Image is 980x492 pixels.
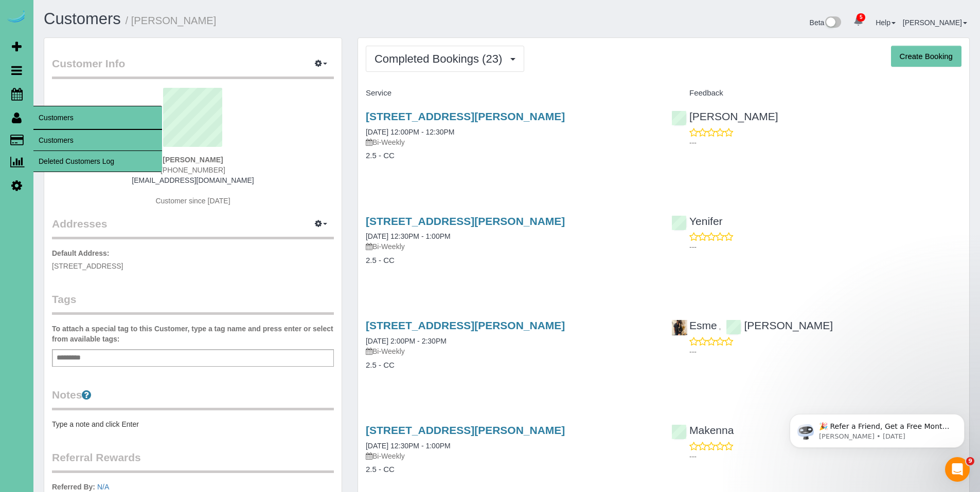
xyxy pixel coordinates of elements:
[671,424,734,436] a: Makenna
[810,18,842,27] a: Beta
[366,137,656,147] p: Bi-Weekly
[719,323,721,331] span: ,
[671,319,717,331] a: Esme
[366,152,656,160] h4: 2.5 - CC
[366,319,565,331] a: [STREET_ADDRESS][PERSON_NAME]
[52,387,334,410] legend: Notes
[366,89,656,98] h4: Service
[366,465,656,474] h4: 2.5 - CC
[97,483,109,491] a: N/A
[689,347,961,357] p: ---
[366,424,565,436] a: [STREET_ADDRESS][PERSON_NAME]
[366,337,447,345] a: [DATE] 2:00PM - 2:30PM
[44,10,121,28] a: Customers
[163,156,223,164] strong: [PERSON_NAME]
[366,442,451,450] a: [DATE] 12:30PM - 1:00PM
[52,292,334,315] legend: Tags
[671,110,778,122] a: [PERSON_NAME]
[891,46,961,67] button: Create Booking
[375,52,507,65] span: Completed Bookings (23)
[966,457,974,465] span: 9
[33,130,162,150] a: Customers
[671,215,723,227] a: Yenifer
[689,451,961,462] p: ---
[671,89,961,98] h4: Feedback
[366,241,656,252] p: Bi-Weekly
[155,197,230,205] span: Customer since [DATE]
[824,16,841,30] img: New interface
[848,10,868,33] a: 5
[33,106,162,129] span: Customers
[366,215,565,227] a: [STREET_ADDRESS][PERSON_NAME]
[33,151,162,172] a: Deleted Customers Log
[689,242,961,252] p: ---
[52,482,95,492] label: Referred By:
[876,18,896,27] a: Help
[52,419,334,429] pre: Type a note and click Enter
[33,129,162,172] ul: Customers
[689,138,961,148] p: ---
[945,457,970,482] iframe: Intercom live chat
[726,319,833,331] a: [PERSON_NAME]
[903,18,967,27] a: [PERSON_NAME]
[774,392,980,464] iframe: Intercom notifications message
[52,56,334,79] legend: Customer Info
[366,128,454,136] a: [DATE] 12:00PM - 12:30PM
[366,110,565,122] a: [STREET_ADDRESS][PERSON_NAME]
[161,166,225,174] span: [PHONE_NUMBER]
[366,346,656,356] p: Bi-Weekly
[126,15,217,26] small: / [PERSON_NAME]
[857,13,865,22] span: 5
[52,450,334,473] legend: Referral Rewards
[52,324,334,344] label: To attach a special tag to this Customer, type a tag name and press enter or select from availabl...
[366,46,524,72] button: Completed Bookings (23)
[52,248,110,258] label: Default Address:
[672,320,687,335] img: Esme
[6,10,27,25] img: Automaid Logo
[366,256,656,265] h4: 2.5 - CC
[366,451,656,461] p: Bi-Weekly
[366,232,451,240] a: [DATE] 12:30PM - 1:00PM
[366,361,656,370] h4: 2.5 - CC
[52,262,123,270] span: [STREET_ADDRESS]
[132,176,254,184] a: [EMAIL_ADDRESS][DOMAIN_NAME]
